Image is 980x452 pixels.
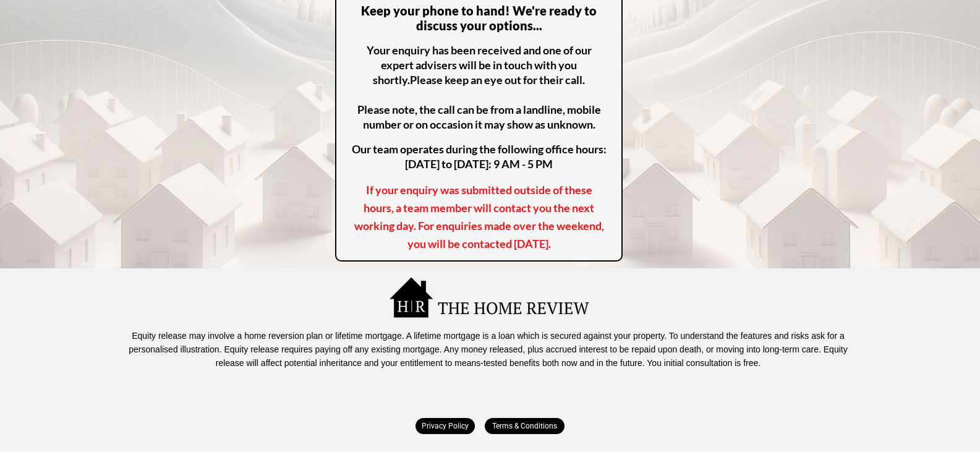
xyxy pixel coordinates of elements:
[410,73,585,87] span: Please keep an eye out for their call.
[415,418,475,434] a: Privacy Policy
[352,142,607,171] span: Our team operates during the following office hours: [DATE] to [DATE]: 9 AM - 5 PM
[367,43,592,87] span: Your enquiry has been received and one of our expert advisers will be in touch with you shortly.
[354,183,604,250] span: If your enquiry was submitted outside of these hours, a team member will contact you the next wor...
[485,418,565,434] a: Terms & Conditions
[129,331,847,368] span: Equity release may involve a home reversion plan or lifetime mortgage. A lifetime mortgage is a l...
[485,422,565,430] span: Terms & Conditions
[415,422,475,430] span: Privacy Policy
[357,73,601,131] span: Please note, the call can be from a landline, mobile number or on occasion it may show as unknown.
[361,3,597,33] strong: Keep your phone to hand! We're ready to discuss your options...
